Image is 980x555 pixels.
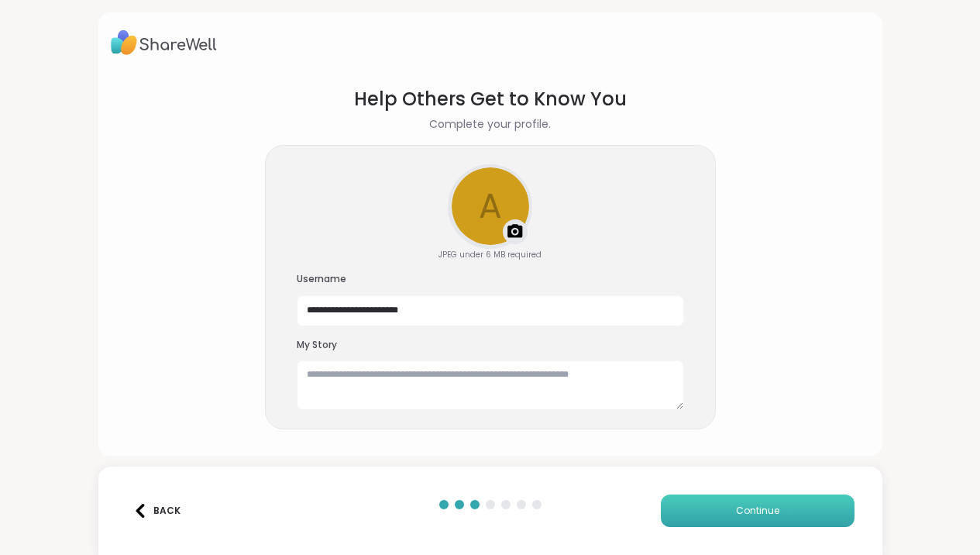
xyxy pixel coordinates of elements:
[126,495,188,527] button: Back
[297,339,684,352] h3: My Story
[736,504,779,518] span: Continue
[133,504,181,518] div: Back
[429,116,551,133] h2: Complete your profile.
[661,495,854,527] button: Continue
[438,249,542,260] div: JPEG under 6 MB required
[111,25,217,60] img: ShareWell Logo
[354,85,627,113] h1: Help Others Get to Know You
[297,273,684,286] h3: Username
